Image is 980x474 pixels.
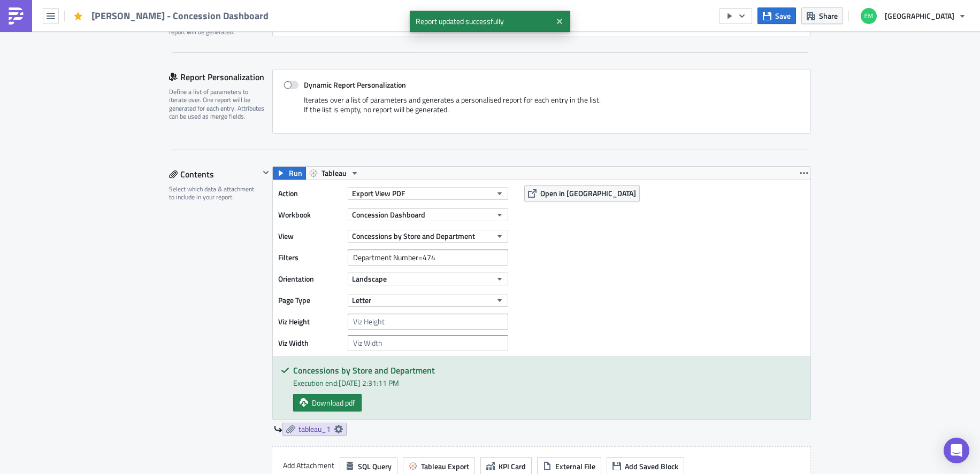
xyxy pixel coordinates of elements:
[352,209,425,220] span: Concession Dashboard
[4,4,511,13] p: Please see attached for yesterdays daily sales report.
[348,250,508,266] input: Filter1=Value1&...
[524,185,640,201] button: Open in [GEOGRAPHIC_DATA]
[352,273,387,284] span: Landscape
[348,273,508,285] button: Landscape
[944,438,969,463] div: Open Intercom Messenger
[540,188,636,199] span: Open in [GEOGRAPHIC_DATA]
[278,250,342,266] label: Filters
[278,271,342,287] label: Orientation
[348,314,508,330] input: Viz Height
[358,461,392,472] span: SQL Query
[801,7,843,24] button: Share
[352,188,405,199] span: Export View PDF
[7,7,25,25] img: PushMetrics
[284,95,800,122] div: Iterates over a list of parameters and generates a personalised report for each entry in the list...
[278,335,342,351] label: Viz Width
[278,185,342,201] label: Action
[91,10,270,22] span: [PERSON_NAME] - Concession Dashboard
[555,461,595,472] span: External File
[321,167,347,180] span: Tableau
[169,88,265,121] div: Define a list of parameters to iterate over. One report will be generated for each entry. Attribu...
[293,394,362,411] a: Download pdf
[885,10,954,21] span: [GEOGRAPHIC_DATA]
[625,461,678,472] span: Add Saved Block
[293,377,802,388] div: Execution end: [DATE] 2:31:11 PM
[352,230,475,242] span: Concessions by Store and Department
[305,167,363,180] button: Tableau
[273,167,306,180] button: Run
[410,11,552,32] span: Report updated successfully
[4,4,511,13] body: Rich Text Area. Press ALT-0 for help.
[348,208,508,221] button: Concession Dashboard
[312,397,355,408] span: Download pdf
[552,13,568,29] button: Close
[348,187,508,200] button: Export View PDF
[348,335,508,351] input: Viz Width
[854,4,972,28] button: [GEOGRAPHIC_DATA]
[283,457,334,473] label: Add Attachment
[293,366,802,375] h5: Concessions by Store and Department
[348,294,508,307] button: Letter
[169,166,259,182] div: Contents
[169,69,272,85] div: Report Personalization
[278,314,342,330] label: Viz Height
[304,79,406,90] strong: Dynamic Report Personalization
[169,3,265,36] div: Optionally, perform a condition check before generating and sending a report. Only if true, the r...
[775,10,791,21] span: Save
[169,185,259,201] div: Select which data & attachment to include in your report.
[819,10,838,21] span: Share
[860,7,878,25] img: Avatar
[348,230,508,243] button: Concessions by Store and Department
[757,7,796,24] button: Save
[282,423,347,436] a: tableau_1
[352,294,371,306] span: Letter
[289,167,302,180] span: Run
[298,424,331,434] span: tableau_1
[278,207,342,223] label: Workbook
[421,461,469,472] span: Tableau Export
[278,228,342,244] label: View
[259,166,272,179] button: Hide content
[499,461,526,472] span: KPI Card
[278,292,342,308] label: Page Type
